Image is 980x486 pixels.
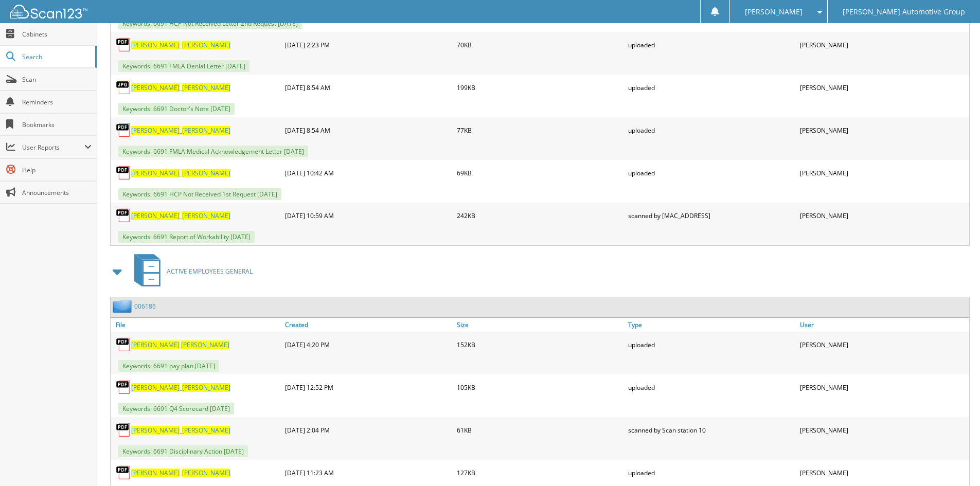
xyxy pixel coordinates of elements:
[22,120,92,129] span: Bookmarks
[118,231,255,243] span: Keywords: 6691 Report of Workability [DATE]
[167,267,253,276] span: ACTIVE EMPLOYEES GENERAL
[131,41,180,49] span: [PERSON_NAME]
[626,205,797,226] div: scanned by [MAC_ADDRESS]
[454,77,626,98] div: 199KB
[131,469,180,477] span: [PERSON_NAME]
[131,211,230,220] a: [PERSON_NAME]_[PERSON_NAME]
[134,302,156,311] a: 006186
[131,383,230,392] a: [PERSON_NAME]_[PERSON_NAME]
[182,41,230,49] span: [PERSON_NAME]
[282,318,454,332] a: Created
[797,205,969,226] div: [PERSON_NAME]
[131,426,230,435] a: [PERSON_NAME]_[PERSON_NAME]
[116,80,131,95] img: JPG.png
[282,420,454,440] div: [DATE] 2:04 PM
[797,462,969,483] div: [PERSON_NAME]
[131,83,230,92] a: [PERSON_NAME]_[PERSON_NAME]
[131,169,230,177] a: [PERSON_NAME]_[PERSON_NAME]
[22,166,92,174] span: Help
[128,251,253,292] a: ACTIVE EMPLOYEES GENERAL
[282,34,454,55] div: [DATE] 2:23 PM
[131,169,180,177] span: [PERSON_NAME]
[22,188,92,197] span: Announcements
[131,83,180,92] span: [PERSON_NAME]
[22,98,92,106] span: Reminders
[282,377,454,398] div: [DATE] 12:52 PM
[22,30,92,39] span: Cabinets
[282,334,454,355] div: [DATE] 4:20 PM
[116,380,131,395] img: PDF.png
[116,122,131,138] img: PDF.png
[116,465,131,480] img: PDF.png
[10,5,87,19] img: scan123-logo-white.svg
[282,77,454,98] div: [DATE] 8:54 AM
[131,41,230,49] a: [PERSON_NAME]_[PERSON_NAME]
[116,208,131,223] img: PDF.png
[113,300,134,313] img: folder2.png
[626,163,797,183] div: uploaded
[182,426,230,435] span: [PERSON_NAME]
[929,437,980,486] iframe: Chat Widget
[282,163,454,183] div: [DATE] 10:42 AM
[797,420,969,440] div: [PERSON_NAME]
[626,420,797,440] div: scanned by Scan station 10
[118,103,235,115] span: Keywords: 6691 Doctor's Note [DATE]
[131,469,230,477] a: [PERSON_NAME]_[PERSON_NAME]
[131,426,180,435] span: [PERSON_NAME]
[131,126,230,135] a: [PERSON_NAME]_[PERSON_NAME]
[111,318,282,332] a: File
[181,340,229,349] span: [PERSON_NAME]
[116,337,131,352] img: PDF.png
[626,377,797,398] div: uploaded
[454,120,626,140] div: 77KB
[626,120,797,140] div: uploaded
[626,462,797,483] div: uploaded
[454,462,626,483] div: 127KB
[454,205,626,226] div: 242KB
[131,340,180,349] span: [PERSON_NAME]
[454,334,626,355] div: 152KB
[116,165,131,181] img: PDF.png
[22,52,90,61] span: Search
[131,340,229,349] a: [PERSON_NAME] [PERSON_NAME]
[116,37,131,52] img: PDF.png
[626,318,797,332] a: Type
[797,318,969,332] a: User
[131,211,180,220] span: [PERSON_NAME]
[843,9,965,15] span: [PERSON_NAME] Automotive Group
[182,126,230,135] span: [PERSON_NAME]
[118,188,281,200] span: Keywords: 6691 HCP Not Received 1st Request [DATE]
[118,360,219,372] span: Keywords: 6691 pay plan [DATE]
[626,34,797,55] div: uploaded
[797,334,969,355] div: [PERSON_NAME]
[118,445,248,457] span: Keywords: 6691 Disciplinary Action [DATE]
[22,143,84,152] span: User Reports
[454,34,626,55] div: 70KB
[118,60,250,72] span: Keywords: 6691 FMLA Denial Letter [DATE]
[797,377,969,398] div: [PERSON_NAME]
[282,462,454,483] div: [DATE] 11:23 AM
[22,75,92,84] span: Scan
[118,146,308,157] span: Keywords: 6691 FMLA Medical Acknowledgement Letter [DATE]
[745,9,803,15] span: [PERSON_NAME]
[182,383,230,392] span: [PERSON_NAME]
[282,205,454,226] div: [DATE] 10:59 AM
[116,422,131,438] img: PDF.png
[626,77,797,98] div: uploaded
[182,469,230,477] span: [PERSON_NAME]
[454,377,626,398] div: 105KB
[131,126,180,135] span: [PERSON_NAME]
[118,17,302,29] span: Keywords: 6691 HCP Not Received Letter 2nd Request [DATE]
[182,83,230,92] span: [PERSON_NAME]
[118,403,234,415] span: Keywords: 6691 Q4 Scorecard [DATE]
[797,34,969,55] div: [PERSON_NAME]
[131,383,180,392] span: [PERSON_NAME]
[282,120,454,140] div: [DATE] 8:54 AM
[797,120,969,140] div: [PERSON_NAME]
[454,163,626,183] div: 69KB
[182,169,230,177] span: [PERSON_NAME]
[454,420,626,440] div: 61KB
[182,211,230,220] span: [PERSON_NAME]
[454,318,626,332] a: Size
